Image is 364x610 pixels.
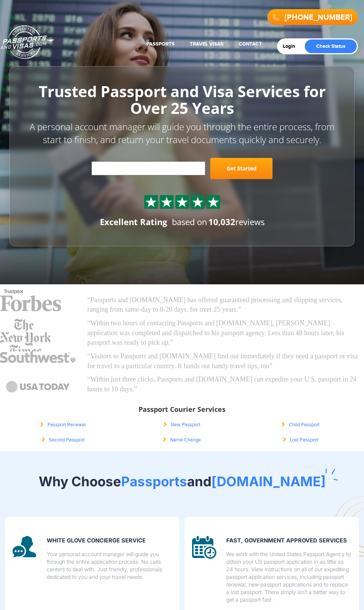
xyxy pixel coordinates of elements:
[6,470,358,493] h2: Why Choose and
[208,216,235,227] strong: 10,032
[100,216,167,228] div: Excellent Rating
[164,422,200,428] a: New Passport
[161,196,172,208] img: Sprite St
[208,216,265,227] span: reviews
[27,83,337,117] h1: Trusted Passport and Visa Services for Over 25 Years
[211,473,326,489] span: [DOMAIN_NAME]
[192,196,203,208] img: Sprite St
[285,13,352,22] a: [PHONE_NUMBER]
[9,406,355,413] h3: Passport Courier Services
[27,120,337,147] p: A personal account manager will guide you through the entire process, from start to finish, and r...
[87,295,360,315] p: “Passports and [DOMAIN_NAME] has offered guaranteed processing and shipping services, ranging fro...
[13,536,36,557] img: image description
[208,196,219,208] img: Sprite St
[163,437,201,443] a: Name Change
[42,437,85,443] a: Second Passport
[47,536,172,545] p: WHITE GLOVE CONCIERGE SERVICE
[190,41,224,47] a: Travel Visas
[239,41,262,47] a: Contact
[283,437,318,443] a: Lost Passport
[40,422,86,428] a: Passport Renewal
[210,158,273,179] a: Get Started
[282,422,320,428] a: Child Passport
[87,318,360,348] p: “Within two hours of contacting Passports and [DOMAIN_NAME], [PERSON_NAME] application was comple...
[226,536,351,545] p: FAST, GOVERNMENT APPROVED SERVICES
[283,43,301,49] a: Login
[172,216,207,227] span: based on
[47,550,172,581] p: Your personal account manager will guide you through the entire application process. No calls cen...
[176,196,188,208] img: Sprite St
[226,550,351,604] p: We work with the United States Passport Agency to obtain your US passport application in as littl...
[145,196,157,208] img: Sprite St
[192,536,216,559] img: image description
[87,375,360,394] p: “Within just three clicks, Passports and [DOMAIN_NAME] can expedite your U.S. passport in 24 hour...
[87,351,360,371] p: “Visitors to Passports and [DOMAIN_NAME] find out immediately if they need a passport or visa for...
[147,41,175,47] a: Passports
[0,25,54,59] a: Passports & [DOMAIN_NAME]
[4,288,23,295] a: Trustpilot
[121,473,187,489] span: Passports
[305,39,357,53] a: Check Status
